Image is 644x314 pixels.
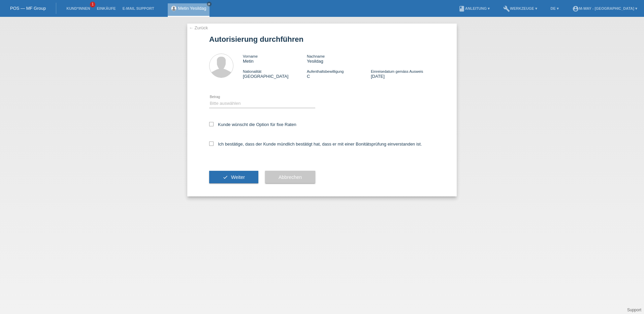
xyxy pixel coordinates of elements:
button: Abbrechen [265,171,315,184]
i: build [503,5,510,12]
a: Einkäufe [93,6,119,10]
h1: Autorisierung durchführen [209,35,435,43]
i: close [207,2,211,6]
a: Support [627,308,641,312]
a: ← Zurück [189,25,208,30]
a: Metin Yesildag [178,6,206,11]
span: 1 [90,2,95,7]
span: Weiter [231,175,245,180]
i: check [223,175,228,180]
label: Ich bestätige, dass der Kunde mündlich bestätigt hat, dass er mit einer Bonitätsprüfung einversta... [209,142,422,147]
i: account_circle [572,5,579,12]
a: DE ▾ [547,6,562,10]
a: buildWerkzeuge ▾ [500,6,541,10]
span: Nachname [307,54,325,58]
span: Abbrechen [279,175,302,180]
span: Aufenthaltsbewilligung [307,69,344,73]
i: book [458,5,465,12]
a: close [207,2,212,6]
span: Einreisedatum gemäss Ausweis [371,69,423,73]
a: Kund*innen [63,6,93,10]
div: Metin [243,54,307,64]
a: account_circlem-way - [GEOGRAPHIC_DATA] ▾ [569,6,641,10]
a: E-Mail Support [119,6,158,10]
a: bookAnleitung ▾ [455,6,493,10]
div: Yesildag [307,54,371,64]
a: POS — MF Group [10,6,46,11]
span: Nationalität [243,69,261,73]
button: check Weiter [209,171,258,184]
label: Kunde wünscht die Option für fixe Raten [209,122,296,127]
div: C [307,69,371,79]
span: Vorname [243,54,258,58]
div: [GEOGRAPHIC_DATA] [243,69,307,79]
div: [DATE] [371,69,435,79]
